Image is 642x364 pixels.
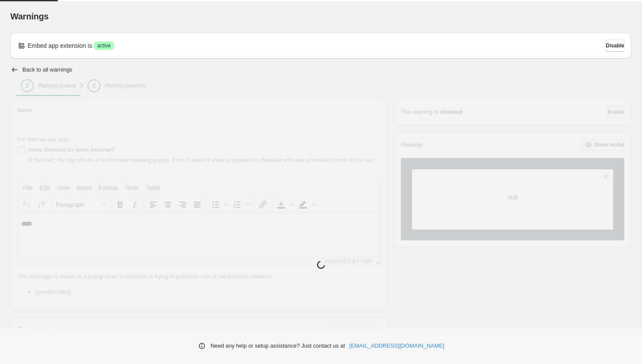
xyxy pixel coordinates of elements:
[10,12,49,21] span: Warnings
[606,42,624,49] span: Disable
[28,41,92,50] p: Embed app extension is
[349,342,444,350] a: [EMAIL_ADDRESS][DOMAIN_NAME]
[22,66,72,73] h2: Back to all warnings
[3,7,359,15] body: Rich Text Area. Press ALT-0 for help.
[97,42,110,49] span: active
[606,40,624,52] button: Disable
